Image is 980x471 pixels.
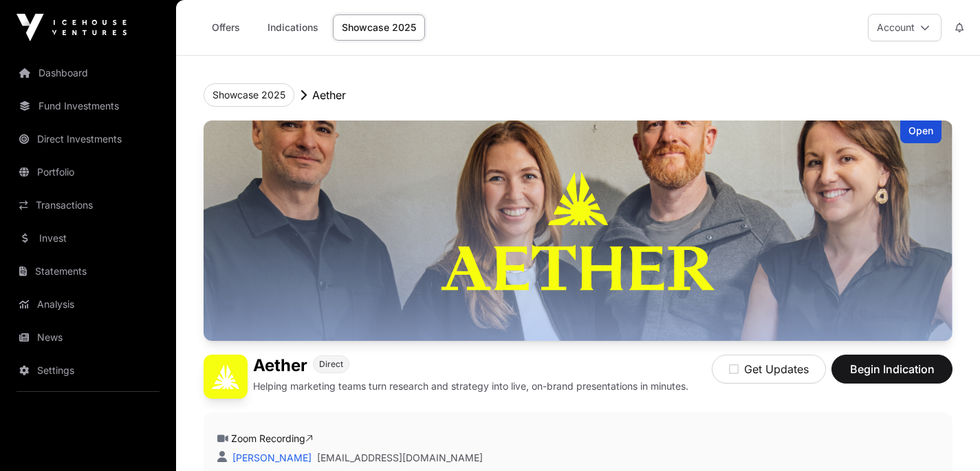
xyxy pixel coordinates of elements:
a: Dashboard [11,58,165,88]
h1: Aether [253,355,307,377]
a: [EMAIL_ADDRESS][DOMAIN_NAME] [317,451,483,465]
button: Showcase 2025 [204,83,294,107]
button: Account [868,14,941,41]
button: Get Updates [712,355,826,384]
span: Direct [319,359,343,370]
a: Invest [11,223,165,253]
p: Aether [312,87,346,103]
button: Begin Indication [831,355,952,384]
a: News [11,322,165,353]
a: Transactions [11,190,165,220]
a: Portfolio [11,157,165,187]
a: Begin Indication [831,368,952,382]
a: Fund Investments [11,91,165,121]
p: Helping marketing teams turn research and strategy into live, on-brand presentations in minutes. [253,379,688,393]
a: Zoom Recording [231,432,313,444]
a: [PERSON_NAME] [230,452,312,463]
a: Showcase 2025 [333,14,425,41]
img: Aether [204,355,248,399]
a: Analysis [11,289,165,320]
a: Statements [11,256,165,286]
div: Open [900,121,941,143]
a: Direct Investments [11,124,165,154]
a: Offers [198,14,253,41]
a: Indications [259,14,327,41]
img: Icehouse Ventures Logo [17,14,127,41]
iframe: Chat Widget [911,405,980,471]
span: Begin Indication [849,361,935,377]
img: Aether [204,121,952,341]
a: Settings [11,355,165,386]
